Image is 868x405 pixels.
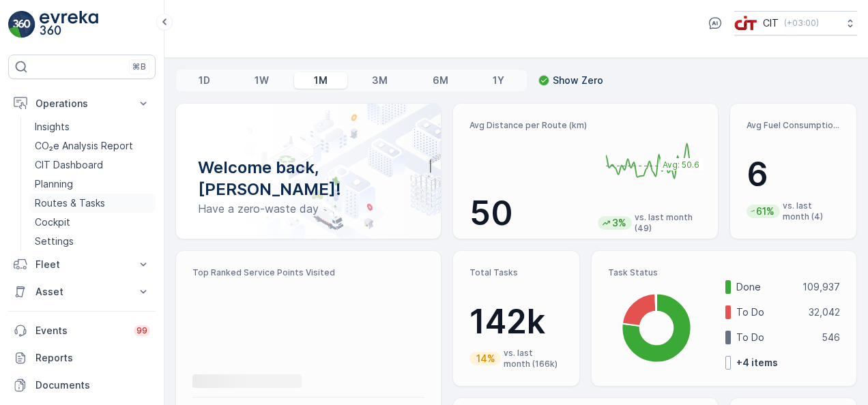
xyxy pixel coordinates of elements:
p: Insights [35,120,70,134]
p: 1Y [493,74,504,87]
p: Cockpit [35,215,70,229]
a: Documents [8,372,156,399]
p: 61% [755,205,776,218]
img: logo_light-DOdMpM7g.png [40,11,98,38]
p: 50 [469,193,587,234]
p: Task Status [608,267,840,278]
p: Fleet [35,258,128,271]
p: Events [35,324,126,337]
p: Documents [35,378,150,392]
p: 3M [372,74,388,87]
p: CIT [763,16,779,30]
a: Planning [29,175,156,194]
p: To Do [736,305,800,319]
p: Total Tasks [469,267,563,278]
p: 3% [611,216,628,230]
p: Top Ranked Service Points Visited [192,267,424,278]
p: 142k [469,301,563,342]
button: CIT(+03:00) [734,11,857,35]
button: Asset [8,278,156,305]
button: Operations [8,90,156,117]
a: Routes & Tasks [29,194,156,213]
p: 14% [475,352,497,365]
p: Planning [35,177,73,191]
p: 99 [136,325,147,336]
img: logo [8,11,35,38]
p: Avg Fuel Consumption per Route (lt) [747,120,840,131]
a: Insights [29,117,156,136]
p: Done [736,280,794,294]
a: CO₂e Analysis Report [29,136,156,155]
p: + 4 items [736,356,778,370]
p: vs. last month (49) [635,212,706,234]
p: Settings [35,235,74,248]
p: Show Zero [553,74,603,87]
p: Have a zero-waste day [198,200,419,217]
p: To Do [736,331,813,344]
a: Events99 [8,317,156,344]
p: Reports [35,351,150,365]
p: Welcome back, [PERSON_NAME]! [198,157,419,200]
p: ( +03:00 ) [784,18,819,29]
p: 32,042 [809,305,840,319]
p: 109,937 [802,280,840,294]
img: cit-logo_pOk6rL0.png [734,16,757,31]
p: 6M [433,74,448,87]
a: Settings [29,232,156,251]
a: Reports [8,344,156,372]
p: Routes & Tasks [35,196,105,210]
p: vs. last month (166k) [504,348,563,370]
p: ⌘B [132,61,146,72]
p: vs. last month (4) [783,200,840,222]
p: 6 [747,154,840,195]
p: 1W [255,74,269,87]
p: CO₂e Analysis Report [35,139,133,153]
a: Cockpit [29,213,156,232]
p: Asset [35,285,128,299]
p: CIT Dashboard [35,158,103,172]
button: Fleet [8,251,156,278]
a: CIT Dashboard [29,155,156,175]
p: Avg Distance per Route (km) [469,120,587,131]
p: Operations [35,97,128,110]
p: 1D [199,74,210,87]
p: 546 [822,331,840,344]
p: 1M [314,74,328,87]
